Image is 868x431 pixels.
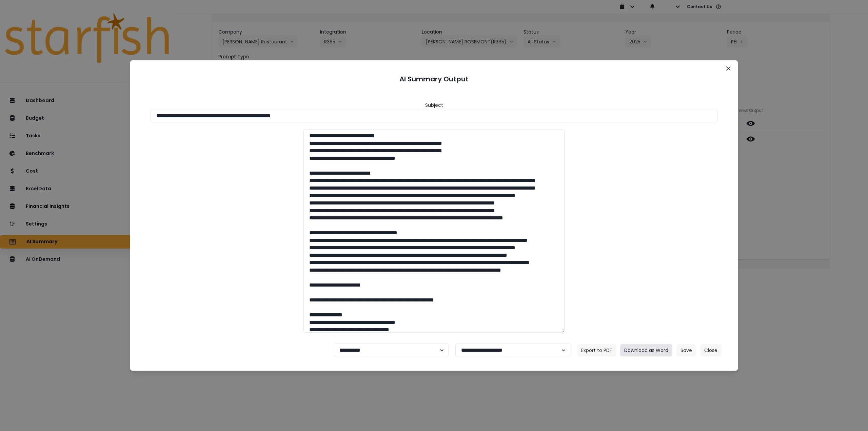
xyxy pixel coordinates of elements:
[620,344,672,356] button: Download as Word
[723,63,734,74] button: Close
[577,344,616,356] button: Export to PDF
[700,344,722,356] button: Close
[425,102,443,109] header: Subject
[676,344,696,356] button: Save
[138,68,730,90] header: AI Summary Output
